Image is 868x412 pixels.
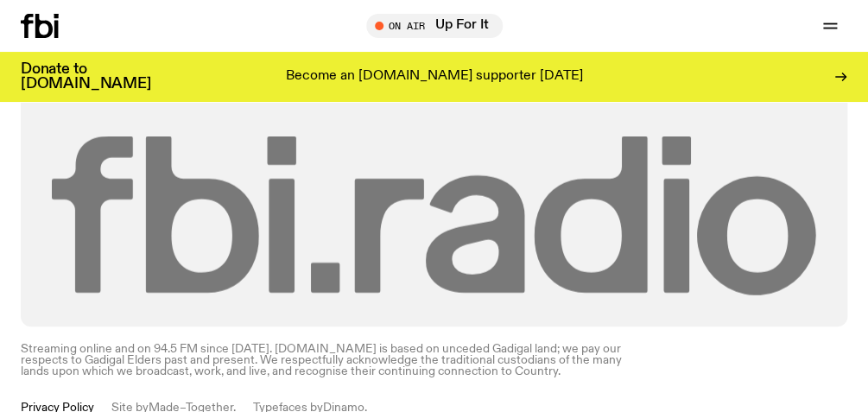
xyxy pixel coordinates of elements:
p: Become an [DOMAIN_NAME] supporter [DATE] [286,69,583,85]
p: Streaming online and on 94.5 FM since [DATE]. [DOMAIN_NAME] is based on unceded Gadigal land; we ... [21,344,637,378]
h3: Donate to [DOMAIN_NAME] [21,62,151,92]
button: On AirUp For It [366,14,503,38]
